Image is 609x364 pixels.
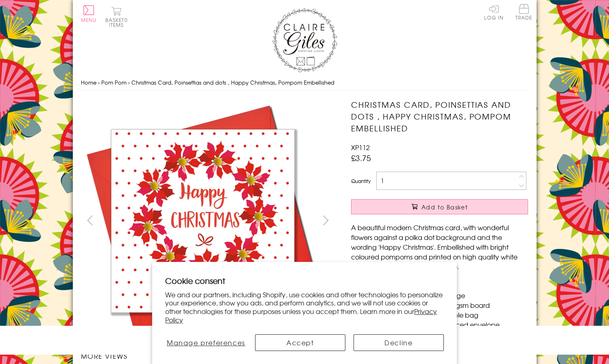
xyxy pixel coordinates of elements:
[101,78,127,86] a: Pom Pom
[272,8,337,72] img: Claire Giles Greetings Cards
[317,211,335,229] button: next
[351,199,528,214] button: Add to Basket
[421,203,468,211] span: Add to Basket
[351,177,371,185] label: Quantity
[81,211,99,229] button: prev
[81,99,325,343] img: Christmas Card, Poinsettias and dots , Happy Christmas, Pompom Embellished
[354,334,444,351] button: Decline
[81,16,97,24] span: Menu
[351,99,528,134] h1: Christmas Card, Poinsettias and dots , Happy Christmas, Pompom Embellished
[351,222,528,271] p: A beautiful modern Christmas card, with wonderful flowers against a polka dot background and the ...
[109,16,128,28] span: 0 items
[81,78,96,86] a: Home
[165,334,247,351] button: Manage preferences
[167,338,245,347] span: Manage preferences
[98,78,100,86] span: ›
[128,78,130,86] span: ›
[165,290,444,324] p: We and our partners, including Shopify, use cookies and other technologies to personalize your ex...
[255,334,345,351] button: Accept
[81,74,528,91] nav: breadcrumbs
[515,4,533,22] a: Trade
[165,275,444,286] h2: Cookie consent
[81,351,335,361] h3: More views
[105,7,128,27] button: Basket0 items
[165,306,437,325] a: Privacy Policy
[131,78,334,86] span: Christmas Card, Poinsettias and dots , Happy Christmas, Pompom Embellished
[484,4,504,20] a: Log In
[351,142,370,152] span: XP112
[351,152,371,163] span: £3.75
[515,4,533,20] span: Trade
[335,99,579,343] img: Christmas Card, Poinsettias and dots , Happy Christmas, Pompom Embellished
[81,5,97,22] button: Menu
